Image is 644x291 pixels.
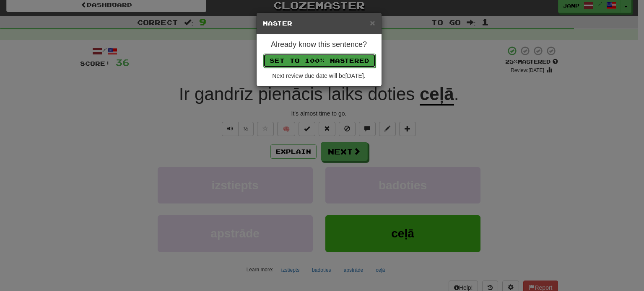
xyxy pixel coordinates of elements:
[263,19,375,28] h5: Master
[263,41,375,49] h4: Already know this sentence?
[263,54,376,68] button: Set to 100% Mastered
[263,72,375,80] div: Next review due date will be [DATE] .
[370,18,375,28] span: ×
[370,18,375,27] button: Close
